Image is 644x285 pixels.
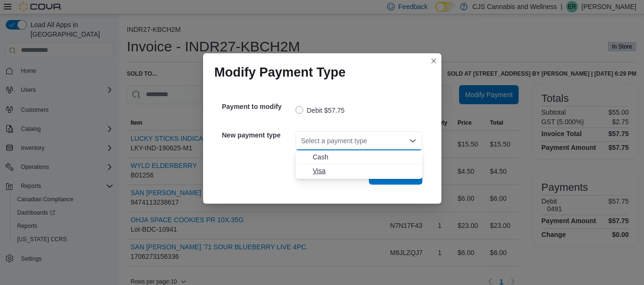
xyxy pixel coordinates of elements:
[296,150,422,178] div: Choose from the following options
[296,164,422,178] button: Visa
[409,137,417,145] button: Close list of options
[215,65,346,80] h1: Modify Payment Type
[296,105,345,116] label: Debit $57.75
[222,97,294,116] h5: Payment to modify
[222,126,294,145] h5: New payment type
[313,166,417,176] span: Visa
[313,152,417,162] span: Cash
[428,55,440,67] button: Closes this modal window
[301,135,302,147] input: Accessible screen reader label
[296,150,422,164] button: Cash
